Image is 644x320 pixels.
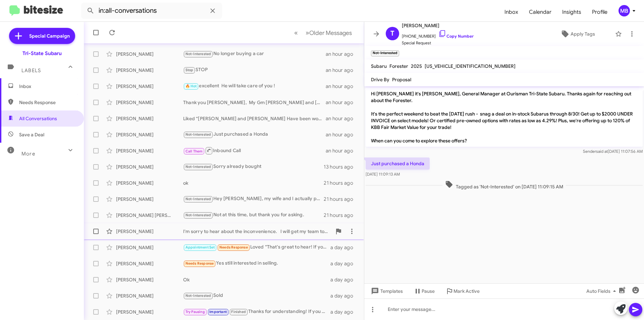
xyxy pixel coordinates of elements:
[116,292,183,299] div: [PERSON_NAME]
[442,180,566,190] span: Tagged as 'Not-Interested' on [DATE] 11:09:15 AM
[81,3,222,19] input: Search
[306,29,309,37] span: »
[330,260,359,267] div: a day ago
[440,285,485,297] button: Mark Active
[330,309,359,315] div: a day ago
[183,228,332,235] div: I'm sorry to hear about the inconvenience. I will get my team to resolve this immediately. We wil...
[183,243,330,251] div: Loved “That's great to hear! If you ever consider selling your vehicle in the future, feel free t...
[326,83,359,90] div: an hour ago
[324,180,359,186] div: 21 hours ago
[183,195,324,203] div: Hey [PERSON_NAME], my wife and I actually purchased a vehicle there last week. Thanks for followi...
[587,2,613,22] a: Profile
[438,34,474,39] a: Copy Number
[290,26,356,40] nav: Page navigation example
[422,285,435,297] span: Pause
[309,29,352,37] span: Older Messages
[183,308,330,316] div: Thanks for understanding! If you need anything, just shoot me an email. I’ll be in touch as soon ...
[231,310,246,314] span: Finished
[290,26,302,40] button: Previous
[19,115,57,122] span: All Conversations
[326,99,359,106] div: an hour ago
[371,77,389,83] span: Drive By
[183,115,326,122] div: Liked “[PERSON_NAME] and [PERSON_NAME] Have been working your deal”
[402,30,474,40] span: [PHONE_NUMBER]
[116,164,183,170] div: [PERSON_NAME]
[364,285,408,297] button: Templates
[116,115,183,122] div: [PERSON_NAME]
[324,196,359,202] div: 21 hours ago
[183,146,326,155] div: Inbound Call
[619,5,630,16] div: MB
[366,157,430,170] p: Just purchased a Honda
[116,276,183,283] div: [PERSON_NAME]
[185,68,194,72] span: Stop
[19,83,76,90] span: Inbox
[330,244,359,251] div: a day ago
[543,28,612,40] button: Apply Tags
[116,212,183,219] div: [PERSON_NAME] [PERSON_NAME]
[183,131,326,138] div: Just purchased a Honda
[330,276,359,283] div: a day ago
[183,276,330,283] div: Ok
[116,131,183,138] div: [PERSON_NAME]
[209,310,227,314] span: Important
[183,99,326,106] div: Thank you [PERSON_NAME], My Gm [PERSON_NAME] and [PERSON_NAME] sent you the proposal [DATE] [PERS...
[116,244,183,251] div: [PERSON_NAME]
[390,28,394,39] span: T
[499,2,524,22] a: Inbox
[116,260,183,267] div: [PERSON_NAME]
[581,285,624,297] button: Auto Fields
[392,77,411,83] span: Proposal
[408,285,440,297] button: Pause
[219,245,248,249] span: Needs Response
[324,164,359,170] div: 13 hours ago
[596,149,608,154] span: said at
[185,261,214,266] span: Needs Response
[183,260,330,267] div: Yes still interested in selling.
[183,82,326,90] div: excellent He will take care of you !
[21,67,41,74] span: Labels
[22,50,62,57] div: Tri-State Subaru
[185,293,211,298] span: Not-Interested
[185,132,211,137] span: Not-Interested
[586,285,619,297] span: Auto Fields
[371,63,387,69] span: Subaru
[324,212,359,219] div: 21 hours ago
[185,310,205,314] span: Try Pausing
[326,67,359,74] div: an hour ago
[302,26,356,40] button: Next
[21,151,35,157] span: More
[557,2,587,22] a: Insights
[183,66,326,74] div: STOP
[402,21,474,30] span: [PERSON_NAME]
[116,309,183,315] div: [PERSON_NAME]
[425,63,516,69] span: [US_VEHICLE_IDENTIFICATION_NUMBER]
[326,115,359,122] div: an hour ago
[185,245,215,249] span: Appointment Set
[185,213,211,217] span: Not-Interested
[183,180,324,186] div: ok
[524,2,557,22] a: Calendar
[389,63,408,69] span: Forester
[19,131,44,138] span: Save a Deal
[29,33,70,39] span: Special Campaign
[326,147,359,154] div: an hour ago
[571,28,595,40] span: Apply Tags
[185,197,211,201] span: Not-Interested
[183,292,330,300] div: Sold
[583,149,643,154] span: Sender [DATE] 11:07:56 AM
[183,211,324,219] div: Not at this time, but thank you for asking.
[326,131,359,138] div: an hour ago
[9,28,75,44] a: Special Campaign
[185,52,211,56] span: Not-Interested
[402,40,474,46] span: Special Request
[116,180,183,186] div: [PERSON_NAME]
[366,88,643,147] p: Hi [PERSON_NAME] it's [PERSON_NAME], General Manager at Ourisman Tri-State Subaru. Thanks again f...
[370,285,403,297] span: Templates
[116,147,183,154] div: [PERSON_NAME]
[371,50,399,56] small: Not-Interested
[294,29,298,37] span: «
